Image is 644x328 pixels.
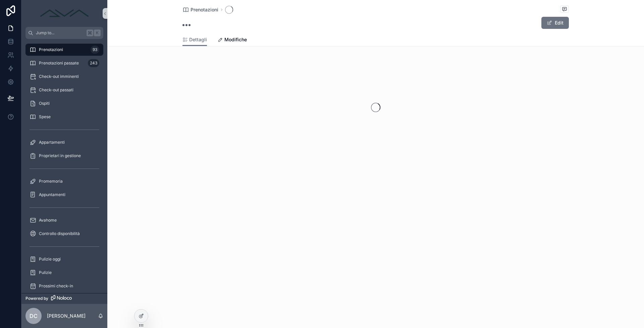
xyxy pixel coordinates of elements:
span: Check-out imminenti [39,74,79,79]
button: Edit [541,17,569,29]
a: Pulizie [25,267,103,279]
a: Prenotazioni passate243 [25,57,103,69]
a: Proprietari in gestione [25,150,103,162]
span: Jump to... [36,30,84,36]
span: Appuntamenti [39,192,65,197]
span: K [95,30,100,36]
a: Modifiche [218,34,247,47]
span: Spese [39,114,51,120]
span: Prenotazioni [191,6,218,13]
a: Prenotazioni93 [25,44,103,56]
button: Jump to...K [25,27,103,39]
a: Promemoria [25,175,103,187]
a: Dettagli [182,34,207,46]
a: Pulizie oggi [25,253,103,265]
a: Ospiti [25,97,103,109]
span: Ospiti [39,101,50,106]
a: Appartamenti [25,136,103,148]
span: DC [30,312,38,320]
span: Modifiche [224,36,247,43]
span: Pulizie [39,270,52,275]
span: Promemoria [39,179,63,184]
div: 243 [88,59,99,67]
span: Powered by [25,296,48,301]
div: 93 [91,46,99,54]
span: Prenotazioni [39,47,63,52]
span: Prossimi check-in [39,283,73,289]
a: Powered by [21,293,107,304]
span: Avahome [39,218,57,223]
a: Avahome [25,214,103,226]
div: scrollable content [21,39,107,293]
span: Proprietari in gestione [39,153,81,158]
img: App logo [38,8,91,19]
a: Spese [25,111,103,123]
span: Appartamenti [39,140,65,145]
a: Controllo disponibilità [25,228,103,240]
a: Prenotazioni [182,6,218,13]
span: Pulizie oggi [39,256,61,262]
span: Controllo disponibilità [39,231,80,236]
span: Prenotazioni passate [39,60,79,66]
span: Check-out passati [39,87,73,93]
a: Prossimi check-in [25,280,103,292]
a: Check-out imminenti [25,71,103,83]
p: [PERSON_NAME] [47,313,86,319]
a: Appuntamenti [25,189,103,201]
a: Check-out passati [25,84,103,96]
span: Dettagli [189,36,207,43]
